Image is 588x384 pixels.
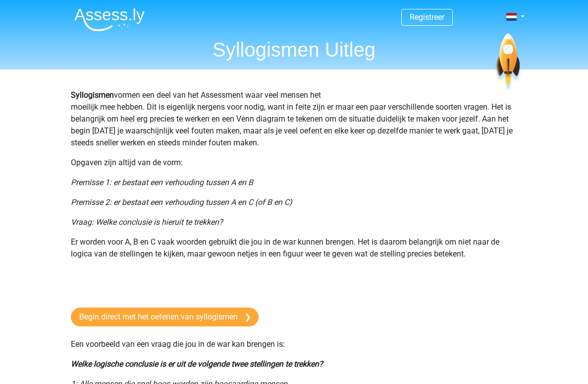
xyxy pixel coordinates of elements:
b: Syllogismen [71,90,114,100]
i: Welke logische conclusie is er uit de volgende twee stellingen te trekken? [71,359,323,369]
a: Begin direct met het oefenen van syllogismen [71,308,259,326]
p: vormen een deel van het Assessment waar veel mensen het moeilijk mee hebben. Dit is eigenlijk ner... [71,89,518,149]
i: Premisse 1: er bestaat een verhouding tussen A en B [71,178,253,187]
img: arrow-right.e5bd35279c78.svg [246,313,250,322]
i: Vraag: Welke conclusie is hieruit te trekken? [71,217,223,227]
h1: Syllogismen Uitleg [66,38,522,62]
img: Assessly [74,8,145,31]
p: Er worden voor A, B en C vaak woorden gebruikt die jou in de war kunnen brengen. Het is daarom be... [71,236,518,260]
p: Opgaven zijn altijd van de vorm: [71,157,518,169]
a: Registreer [410,12,444,22]
p: Een voorbeeld van een vraag die jou in de war kan brengen is: [71,338,518,350]
i: Premisse 2: er bestaat een verhouding tussen A en C (of B en C) [71,197,292,207]
img: spaceship.7d73109d6933.svg [494,33,522,91]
